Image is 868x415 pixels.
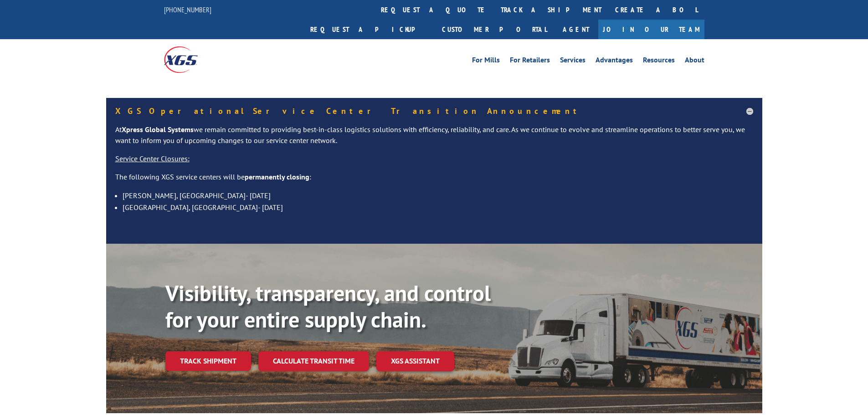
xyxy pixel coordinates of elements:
[303,20,435,39] a: Request a pickup
[596,56,633,67] a: Advantages
[123,201,753,213] li: [GEOGRAPHIC_DATA], [GEOGRAPHIC_DATA]- [DATE]
[598,20,704,39] a: Join Our Team
[245,172,309,181] strong: permanently closing
[258,351,369,371] a: Calculate transit time
[435,20,554,39] a: Customer Portal
[554,20,598,39] a: Agent
[376,351,454,371] a: XGS ASSISTANT
[165,351,251,370] a: Track shipment
[643,56,675,67] a: Resources
[123,190,753,201] li: [PERSON_NAME], [GEOGRAPHIC_DATA]- [DATE]
[115,172,753,190] p: The following XGS service centers will be :
[122,125,194,134] strong: Xpress Global Systems
[472,56,500,67] a: For Mills
[115,107,753,115] h5: XGS Operational Service Center Transition Announcement
[164,5,211,14] a: [PHONE_NUMBER]
[115,124,753,154] p: At we remain committed to providing best-in-class logistics solutions with efficiency, reliabilit...
[510,56,550,67] a: For Retailers
[115,154,190,163] u: Service Center Closures:
[165,279,491,333] b: Visibility, transparency, and control for your entire supply chain.
[685,56,704,67] a: About
[560,56,586,67] a: Services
